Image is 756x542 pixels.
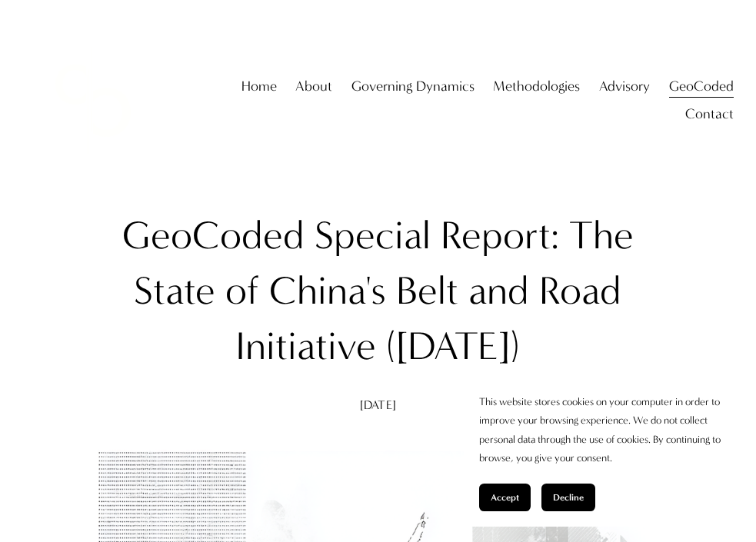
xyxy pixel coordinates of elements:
button: Accept [479,484,531,511]
a: folder dropdown [295,72,332,101]
span: About [295,74,332,99]
a: folder dropdown [669,72,734,101]
span: [DATE] [360,397,396,412]
p: This website stores cookies on your computer in order to improve your browsing experience. We do ... [479,393,725,468]
a: folder dropdown [599,72,650,101]
span: Accept [491,492,519,503]
span: GeoCoded [669,74,734,99]
span: Contact [685,101,734,127]
button: Decline [541,484,595,511]
h1: GeoCoded Special Report: The State of China's Belt and Road Initiative ([DATE]) [98,208,659,374]
span: Methodologies [493,74,580,99]
img: Christopher Sanchez &amp; Co. [22,30,164,171]
a: Home [241,72,277,101]
section: Cookie banner [464,377,741,527]
span: Decline [553,492,584,503]
a: folder dropdown [685,101,734,129]
a: folder dropdown [351,72,475,101]
span: Governing Dynamics [351,74,475,99]
a: folder dropdown [493,72,580,101]
span: Advisory [599,74,650,99]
